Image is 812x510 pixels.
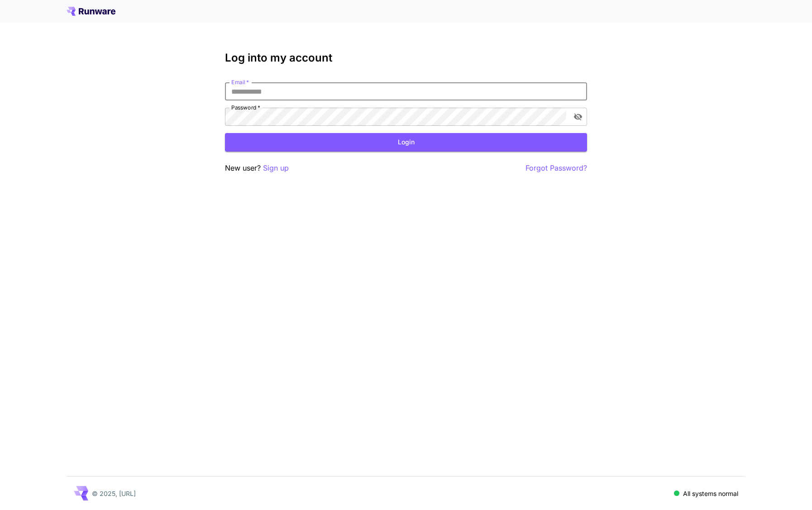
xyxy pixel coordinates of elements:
button: Forgot Password? [525,162,587,174]
button: Login [225,133,587,152]
p: All systems normal [683,489,738,498]
button: toggle password visibility [570,109,586,125]
h3: Log into my account [225,52,587,64]
p: New user? [225,162,289,174]
label: Email [231,78,249,86]
label: Password [231,104,260,111]
button: Sign up [263,162,289,174]
p: © 2025, [URL] [92,489,136,498]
